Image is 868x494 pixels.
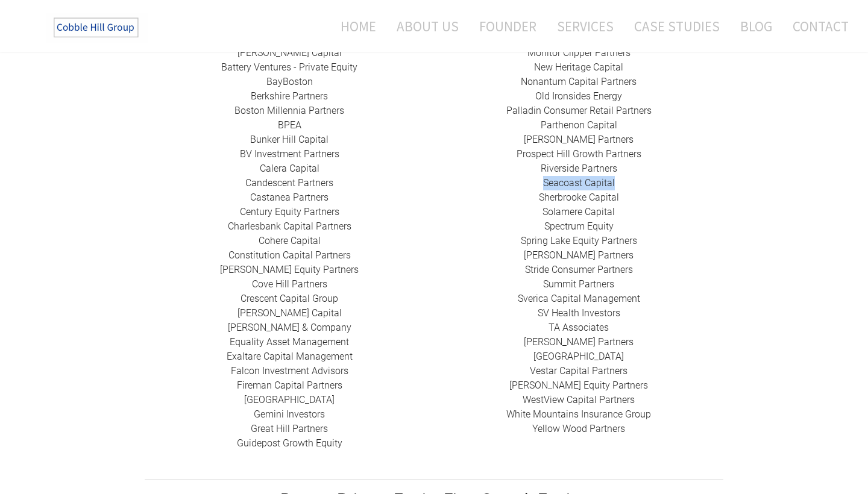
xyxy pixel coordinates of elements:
a: Gemini Investors [254,408,325,420]
a: [PERSON_NAME] Partners [524,336,634,348]
a: SV Health Investors [538,307,620,319]
a: Summit Partners [543,278,614,290]
a: Charlesbank Capital Partners [228,220,351,232]
a: Nonantum Capital Partners [521,76,637,87]
a: ​WestView Capital Partners [523,394,635,405]
a: Sverica Capital Management [518,293,640,304]
a: ​TA Associates [549,322,609,333]
a: ​Parthenon Capital [541,119,617,131]
a: ​Bunker Hill Capital [250,134,329,145]
a: Spring Lake Equity Partners [521,235,637,246]
a: Founder [470,10,546,42]
a: Spectrum Equity [544,220,614,232]
a: Services [548,10,623,42]
a: Seacoast Capital [543,177,615,189]
a: Battery Ventures - Private Equity [221,61,357,73]
a: ​Vestar Capital Partners [530,365,627,377]
a: Cove Hill Partners [252,278,327,290]
a: [PERSON_NAME] & Company [228,322,351,333]
a: Boston Millennia Partners [234,105,344,116]
a: Cohere Capital [259,235,321,246]
a: ​Century Equity Partners [240,206,339,217]
a: Yellow Wood Partners [532,423,625,434]
a: New Heritage Capital [534,61,623,73]
a: ​Equality Asset Management [230,336,349,348]
a: Constitution Capital Partners [228,249,351,261]
a: White Mountains Insurance Group [506,408,651,420]
a: ​[GEOGRAPHIC_DATA] [244,394,335,405]
a: Calera Capital [260,163,319,174]
a: Contact [784,10,849,42]
a: [PERSON_NAME] Capital [237,47,342,58]
a: ​Exaltare Capital Management [227,351,353,362]
a: [PERSON_NAME] Capital [237,307,342,319]
a: About Us [388,10,468,42]
a: Fireman Capital Partners [237,380,342,391]
a: Case Studies [625,10,729,42]
a: Great Hill Partners​ [251,423,328,434]
a: ​Falcon Investment Advisors [231,365,348,377]
a: BV Investment Partners [240,148,339,160]
a: ​Sherbrooke Capital​ [539,192,619,203]
img: The Cobble Hill Group LLC [46,13,148,43]
a: Blog [731,10,781,42]
a: Guidepost Growth Equity [237,437,342,449]
a: ​Crescent Capital Group [241,293,338,304]
a: ​Castanea Partners [250,192,329,203]
a: Prospect Hill Growth Partners [517,148,641,160]
a: Candescent Partners [245,177,333,189]
a: Riverside Partners [541,163,617,174]
a: ​[PERSON_NAME] Equity Partners [220,264,359,275]
a: [PERSON_NAME] Partners [524,249,634,261]
a: Stride Consumer Partners [525,264,633,275]
a: Solamere Capital [542,206,615,217]
a: Home [322,10,385,42]
a: Palladin Consumer Retail Partners [506,105,652,116]
a: Berkshire Partners [251,90,328,102]
a: ​[PERSON_NAME] Partners [524,134,634,145]
a: BPEA [278,119,301,131]
a: BayBoston [266,76,313,87]
a: ​Old Ironsides Energy [535,90,622,102]
a: [PERSON_NAME] Equity Partners [509,380,648,391]
a: ​[GEOGRAPHIC_DATA] [533,351,624,362]
a: ​Monitor Clipper Partners [527,47,631,58]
